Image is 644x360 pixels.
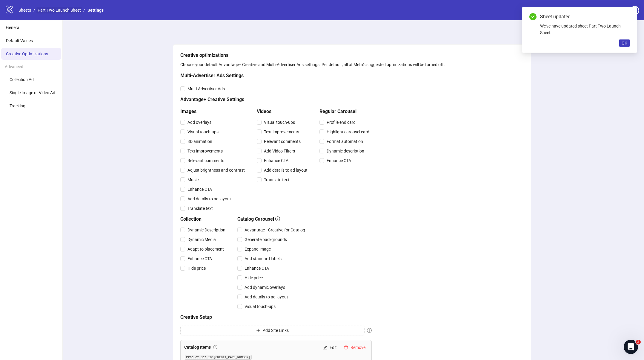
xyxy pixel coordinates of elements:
[263,328,289,333] span: Add Site Links
[622,41,627,45] span: OK
[344,345,348,350] span: delete
[242,274,265,281] span: Hide price
[6,51,48,56] span: Creative Optimizations
[262,167,310,173] span: Add details to ad layout
[262,148,297,154] span: Add Video Filters
[180,326,365,335] button: Add Site Links
[367,328,372,333] span: exclamation-circle
[180,52,524,59] h5: Creative optimizations
[185,355,252,360] code: Product Set ID: [CREDIT_CARD_NUMBER]
[180,216,228,223] h5: Collection
[324,138,365,145] span: Format automation
[256,328,260,332] span: plus
[180,96,372,103] h5: Advantage+ Creative Settings
[185,227,228,233] span: Dynamic Description
[319,108,372,115] h5: Regular Carousel
[636,340,641,344] span: 2
[262,176,292,183] span: Translate text
[630,6,639,15] span: question-circle
[242,303,278,310] span: Visual touch-ups
[540,13,630,20] div: Sheet updated
[185,167,247,173] span: Adjust brightness and contrast
[321,344,339,351] button: Edit
[242,294,291,300] span: Add details to ad layout
[623,13,630,20] a: Close
[237,216,308,223] h5: Catalog Carousel
[242,246,273,252] span: Expand image
[10,103,25,108] span: Tracking
[33,7,35,13] li: /
[275,216,280,221] span: info-circle
[242,265,271,271] span: Enhance CTA
[185,236,218,243] span: Dynamic Media
[185,205,215,212] span: Translate text
[185,138,215,145] span: 3D animation
[184,345,211,350] strong: Catalog Items
[185,186,214,193] span: Enhance CTA
[10,90,55,95] span: Single Image or Video Ad
[86,7,105,13] a: Settings
[257,108,310,115] h5: Videos
[185,129,221,135] span: Visual touch-ups
[242,227,308,233] span: Advantage+ Creative for Catalog
[242,284,288,291] span: Add dynamic overlays
[323,345,327,350] span: edit
[36,7,82,13] a: Part Two Launch Sheet
[10,77,34,82] span: Collection Ad
[6,38,33,43] span: Default Values
[180,72,372,79] h5: Multi-Advertiser Ads Settings
[330,345,337,350] span: Edit
[185,119,214,126] span: Add overlays
[180,108,247,115] h5: Images
[83,7,85,13] li: /
[17,7,32,13] a: Sheets
[185,196,233,202] span: Add details to ad layout
[324,148,367,154] span: Dynamic description
[185,255,214,262] span: Enhance CTA
[180,61,524,68] div: Choose your default Advantage+ Creative and Multi-Advertiser Ads settings. Per default, all of Me...
[185,148,225,154] span: Text improvements
[180,314,372,321] h5: Creative Setup
[324,119,358,126] span: Profile end card
[262,129,302,135] span: Text improvements
[529,13,537,20] span: check-circle
[619,39,630,47] button: OK
[213,345,217,349] span: exclamation-circle
[351,345,365,350] span: Remove
[185,86,227,92] span: Multi-Advertiser Ads
[262,157,291,164] span: Enhance CTA
[342,344,368,351] button: Remove
[185,265,208,271] span: Hide price
[242,255,284,262] span: Add standard labels
[324,129,372,135] span: Highlight carousel card
[262,138,303,145] span: Relevant comments
[624,340,638,354] iframe: Intercom live chat
[185,246,226,252] span: Adapt to placement
[262,119,297,126] span: Visual touch-ups
[242,236,289,243] span: Generate backgrounds
[185,157,227,164] span: Relevant comments
[6,25,20,30] span: General
[185,176,201,183] span: Music
[324,157,353,164] span: Enhance CTA
[540,23,630,36] div: We've have updated sheet Part Two Launch Sheet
